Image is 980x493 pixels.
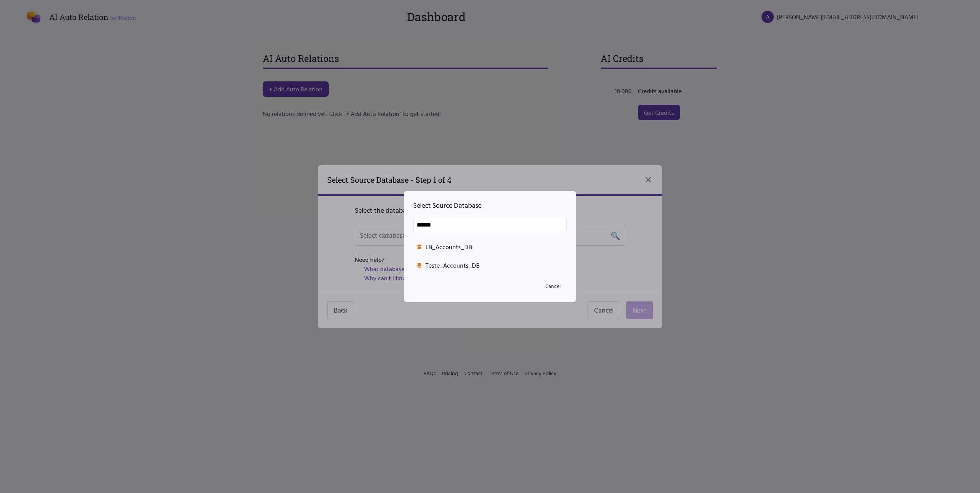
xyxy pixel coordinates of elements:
button: Cancel [539,279,567,293]
h2: Select Source Database [413,200,567,211]
img: Icon [416,244,422,250]
div: LB_Accounts_DB [416,242,564,251]
div: Teste_Accounts_DB [416,261,564,270]
img: Icon [416,262,422,268]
